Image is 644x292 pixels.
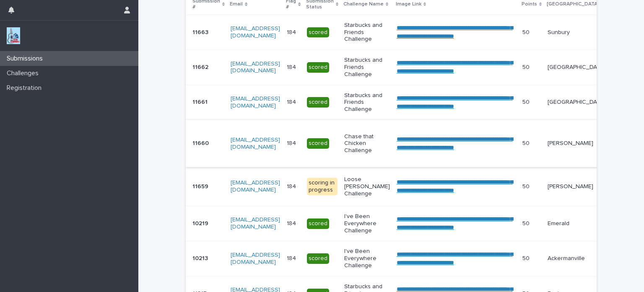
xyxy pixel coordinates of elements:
p: Starbucks and Friends Challenge [344,92,390,113]
p: I've Been Everywhere Challenge [344,248,390,269]
p: Starbucks and Friends Challenge [344,57,390,78]
div: scored [307,218,329,229]
a: [EMAIL_ADDRESS][DOMAIN_NAME] [231,26,280,39]
p: Chase that Chicken Challenge [344,133,390,154]
p: 184 [287,97,298,106]
p: Ackermanville [548,255,605,262]
p: 50 [522,27,531,36]
a: [EMAIL_ADDRESS][DOMAIN_NAME] [231,96,280,109]
img: jxsLJbdS1eYBI7rVAS4p [7,27,20,44]
p: [PERSON_NAME] [548,183,605,190]
a: [EMAIL_ADDRESS][DOMAIN_NAME] [231,217,280,230]
div: scoring in progress [307,178,338,195]
p: 10219 [192,218,210,227]
p: 184 [287,182,298,190]
p: 184 [287,253,298,262]
p: 11660 [192,138,210,147]
p: Submissions [3,55,49,63]
p: 184 [287,218,298,227]
p: 50 [522,182,531,190]
div: scored [307,62,329,73]
p: [GEOGRAPHIC_DATA] [548,64,605,71]
div: scored [307,97,329,108]
p: Registration [3,84,48,92]
p: 50 [522,253,531,262]
p: 50 [522,218,531,227]
p: I've Been Everywhere Challenge [344,213,390,234]
p: 184 [287,138,298,147]
div: scored [307,253,329,264]
p: [GEOGRAPHIC_DATA] [548,99,605,106]
p: Emerald [548,220,605,227]
p: 184 [287,27,298,36]
p: Starbucks and Friends Challenge [344,22,390,43]
p: [PERSON_NAME] [548,140,605,147]
p: 11662 [192,62,210,71]
a: [EMAIL_ADDRESS][DOMAIN_NAME] [231,180,280,193]
p: 50 [522,138,531,147]
p: 50 [522,62,531,71]
div: scored [307,27,329,38]
p: 50 [522,97,531,106]
p: 11663 [192,27,210,36]
div: scored [307,138,329,149]
p: Challenges [3,69,45,77]
p: Loose [PERSON_NAME] Challenge [344,176,390,197]
p: 10213 [192,253,210,262]
p: 11661 [192,97,209,106]
a: [EMAIL_ADDRESS][DOMAIN_NAME] [231,61,280,74]
a: [EMAIL_ADDRESS][DOMAIN_NAME] [231,252,280,265]
a: [EMAIL_ADDRESS][DOMAIN_NAME] [231,137,280,150]
p: Sunbury [548,29,605,36]
p: 11659 [192,182,210,190]
p: 184 [287,62,298,71]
